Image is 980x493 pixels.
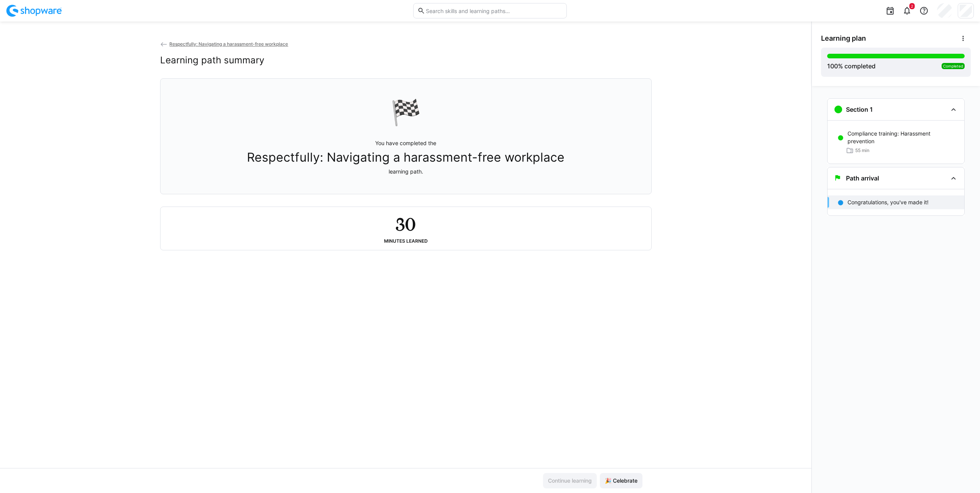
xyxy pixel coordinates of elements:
[848,199,929,206] p: Congratulations, you've made it!
[396,213,416,235] h2: 30
[547,477,593,485] span: Continue learning
[247,150,564,165] span: Respectfully: Navigating a harassment-free workplace
[821,34,866,43] span: Learning plan
[160,55,264,66] h2: Learning path summary
[384,238,428,244] div: Minutes learned
[846,106,873,113] h3: Section 1
[855,147,869,154] span: 55 min
[169,41,288,47] span: Respectfully: Navigating a harassment-free workplace
[600,473,642,488] button: 🎉 Celebrate
[846,174,879,182] h3: Path arrival
[827,62,838,70] span: 100
[425,7,563,14] input: Search skills and learning paths…
[827,61,876,71] div: % completed
[391,97,421,127] div: 🏁
[247,139,564,175] p: You have completed the learning path.
[604,477,639,485] span: 🎉 Celebrate
[543,473,597,488] button: Continue learning
[160,41,288,47] a: Respectfully: Navigating a harassment-free workplace
[848,130,958,145] p: Compliance training: Harassment prevention
[943,64,963,68] span: Completed
[911,4,913,8] span: 2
